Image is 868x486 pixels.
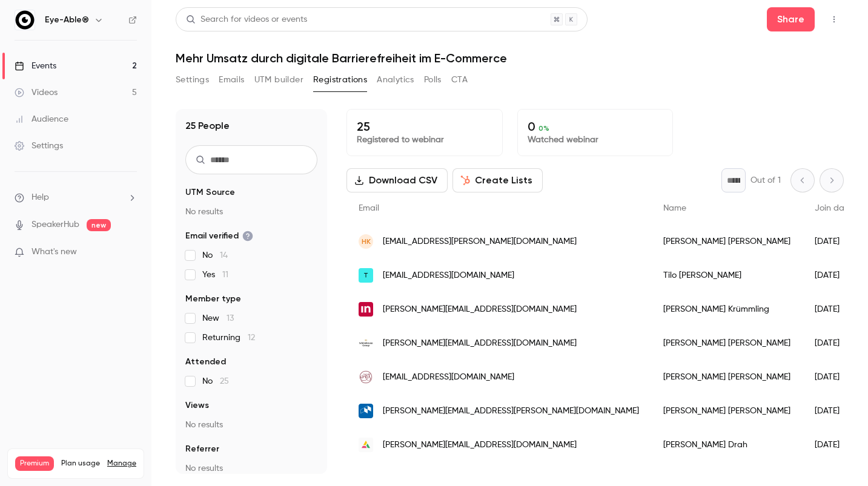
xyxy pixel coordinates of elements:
[538,124,549,133] span: 0 %
[383,303,577,316] span: [PERSON_NAME][EMAIL_ADDRESS][DOMAIN_NAME]
[15,140,63,152] div: Settings
[803,326,864,360] div: [DATE]
[185,186,317,475] section: facet-groups
[663,204,686,212] span: Name
[383,439,577,452] span: [PERSON_NAME][EMAIL_ADDRESS][DOMAIN_NAME]
[313,70,367,90] button: Registrations
[185,230,253,242] span: Email verified
[815,204,852,212] span: Join date
[651,360,803,394] div: [PERSON_NAME] [PERSON_NAME]
[803,360,864,394] div: [DATE]
[202,312,234,324] span: New
[452,168,543,192] button: Create Lists
[803,292,864,326] div: [DATE]
[651,326,803,360] div: [PERSON_NAME] [PERSON_NAME]
[359,302,373,317] img: intershop.de
[359,268,373,283] img: tiloschroeder.de
[359,204,379,212] span: Email
[31,191,49,204] span: Help
[202,332,255,344] span: Returning
[185,462,317,475] p: No results
[383,269,514,282] span: [EMAIL_ADDRESS][DOMAIN_NAME]
[176,70,209,90] button: Settings
[377,70,414,90] button: Analytics
[359,438,373,452] img: proficio.de
[362,236,371,247] span: HK
[15,191,137,204] li: help-dropdown-opener
[185,293,241,305] span: Member type
[31,246,77,258] span: What's new
[222,271,228,279] span: 11
[651,428,803,462] div: [PERSON_NAME] Drah
[651,292,803,326] div: [PERSON_NAME] Krümmling
[227,314,234,323] span: 13
[359,336,373,350] img: schoenbrunn-group.com
[15,10,35,30] img: Eye-Able®
[185,356,226,368] span: Attended
[31,218,79,231] a: SpeakerHub
[254,70,303,90] button: UTM builder
[248,333,255,342] span: 12
[357,119,492,134] p: 25
[122,247,137,258] iframe: Noticeable Trigger
[220,377,229,386] span: 25
[202,375,229,387] span: No
[107,459,136,468] a: Manage
[185,399,209,412] span: Views
[15,87,58,99] div: Videos
[383,337,577,350] span: [PERSON_NAME][EMAIL_ADDRESS][DOMAIN_NAME]
[528,134,663,146] p: Watched webinar
[202,249,228,261] span: No
[767,7,815,31] button: Share
[220,251,228,260] span: 14
[185,206,317,218] p: No results
[750,174,781,186] p: Out of 1
[45,14,89,26] h6: Eye-Able®
[359,404,373,418] img: bayernhaus.de
[185,119,230,133] h1: 25 People
[186,13,307,26] div: Search for videos or events
[424,70,442,90] button: Polls
[357,134,492,146] p: Registered to webinar
[383,371,514,384] span: [EMAIL_ADDRESS][DOMAIN_NAME]
[202,269,228,281] span: Yes
[803,394,864,428] div: [DATE]
[803,258,864,292] div: [DATE]
[651,394,803,428] div: [PERSON_NAME] [PERSON_NAME]
[87,219,111,231] span: new
[176,51,844,65] h1: Mehr Umsatz durch digitale Barrierefreiheit im E-Commerce
[15,456,54,471] span: Premium
[359,370,373,384] img: hair-shop.com
[185,443,219,455] span: Referrer
[651,225,803,258] div: [PERSON_NAME] [PERSON_NAME]
[803,428,864,462] div: [DATE]
[61,459,100,468] span: Plan usage
[185,186,235,199] span: UTM Source
[651,258,803,292] div: Tilo [PERSON_NAME]
[346,168,448,192] button: Download CSV
[528,119,663,134] p: 0
[15,60,56,72] div: Events
[383,235,577,248] span: [EMAIL_ADDRESS][PERSON_NAME][DOMAIN_NAME]
[15,113,68,125] div: Audience
[451,70,468,90] button: CTA
[185,419,317,431] p: No results
[359,471,373,486] img: ixsol.at
[383,405,639,418] span: [PERSON_NAME][EMAIL_ADDRESS][PERSON_NAME][DOMAIN_NAME]
[219,70,244,90] button: Emails
[803,225,864,258] div: [DATE]
[383,473,577,485] span: [PERSON_NAME][EMAIL_ADDRESS][DOMAIN_NAME]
